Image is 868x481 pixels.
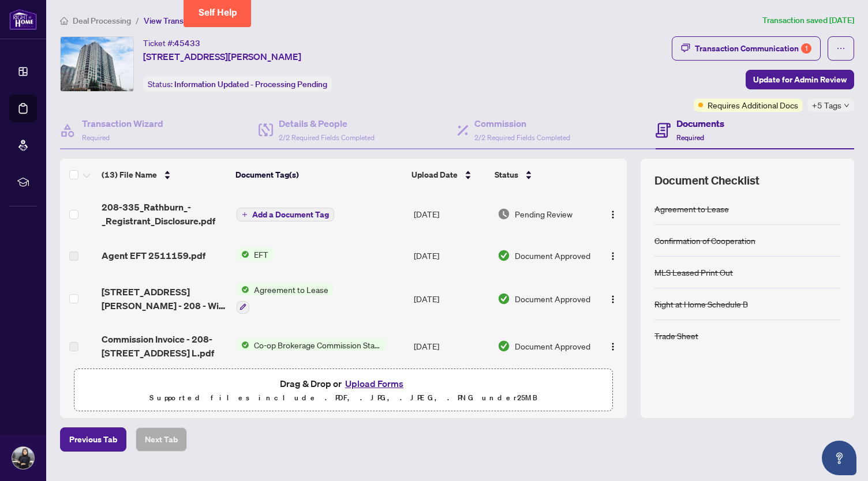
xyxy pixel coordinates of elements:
[74,369,612,412] span: Drag & Drop orUpload FormsSupported files include .PDF, .JPG, .JPEG, .PNG under25MB
[237,339,249,351] img: Status Icon
[143,50,301,63] span: [STREET_ADDRESS][PERSON_NAME]
[237,339,386,351] button: Status IconCo-op Brokerage Commission Statement
[654,329,698,342] div: Trade Sheet
[672,36,821,61] button: Transaction Communication1
[82,133,110,142] span: Required
[237,208,334,221] button: Add a Document Tag
[237,283,249,296] img: Status Icon
[608,295,618,304] img: Logo
[252,211,329,219] span: Add a Document Tag
[676,133,704,142] span: Required
[174,79,327,89] span: Information Updated - Processing Pending
[654,266,733,279] div: MLS Leased Print Out
[12,447,34,469] img: Profile Icon
[409,274,493,323] td: [DATE]
[497,208,510,220] img: Document Status
[654,172,759,189] span: Document Checklist
[97,159,231,191] th: (13) File Name
[474,133,570,142] span: 2/2 Required Fields Completed
[102,200,227,228] span: 208-335_Rathburn_-_Registrant_Disclosure.pdf
[608,342,618,351] img: Logo
[474,117,570,130] h4: Commission
[409,323,493,369] td: [DATE]
[143,76,332,92] div: Status:
[515,292,590,305] span: Document Approved
[654,234,755,247] div: Confirmation of Cooperation
[411,168,458,181] span: Upload Date
[515,208,573,220] span: Pending Review
[608,210,618,219] img: Logo
[836,44,845,53] span: ellipsis
[237,283,333,314] button: Status IconAgreement to Lease
[342,376,407,391] button: Upload Forms
[497,340,510,352] img: Document Status
[136,14,139,27] li: /
[762,14,854,27] article: Transaction saved [DATE]
[73,16,131,26] span: Deal Processing
[604,290,622,308] button: Logo
[654,202,729,215] div: Agreement to Lease
[746,70,854,89] button: Update for Admin Review
[249,248,273,261] span: EFT
[515,340,590,352] span: Document Approved
[280,376,407,391] span: Drag & Drop or
[801,43,811,54] div: 1
[249,339,386,351] span: Co-op Brokerage Commission Statement
[604,246,622,265] button: Logo
[136,427,187,452] button: Next Tab
[497,249,510,262] img: Document Status
[81,391,605,405] p: Supported files include .PDF, .JPG, .JPEG, .PNG under 25 MB
[61,37,133,91] img: IMG-W12269792_1.jpg
[654,298,748,310] div: Right at Home Schedule B
[237,248,249,261] img: Status Icon
[676,117,724,130] h4: Documents
[822,441,856,475] button: Open asap
[144,16,205,26] span: View Transaction
[231,159,407,191] th: Document Tag(s)
[407,159,490,191] th: Upload Date
[102,285,227,313] span: [STREET_ADDRESS][PERSON_NAME] - 208 - With missing initials.pdf
[69,430,117,449] span: Previous Tab
[102,168,157,181] span: (13) File Name
[60,427,126,452] button: Previous Tab
[242,212,248,217] span: plus
[497,292,510,305] img: Document Status
[495,168,518,181] span: Status
[60,17,68,25] span: home
[812,99,841,112] span: +5 Tags
[174,38,200,48] span: 45433
[515,249,590,262] span: Document Approved
[82,117,163,130] h4: Transaction Wizard
[279,117,375,130] h4: Details & People
[753,70,847,89] span: Update for Admin Review
[608,251,618,261] img: Logo
[102,249,205,262] span: Agent EFT 2511159.pdf
[102,332,227,360] span: Commission Invoice - 208-[STREET_ADDRESS] L.pdf
[9,9,37,30] img: logo
[249,283,333,296] span: Agreement to Lease
[409,237,493,274] td: [DATE]
[604,337,622,355] button: Logo
[490,159,594,191] th: Status
[143,36,200,50] div: Ticket #:
[237,248,273,261] button: Status IconEFT
[409,191,493,237] td: [DATE]
[279,133,375,142] span: 2/2 Required Fields Completed
[708,99,798,111] span: Requires Additional Docs
[695,39,811,58] div: Transaction Communication
[237,207,334,222] button: Add a Document Tag
[604,205,622,223] button: Logo
[844,103,850,108] span: down
[199,7,237,18] span: Self Help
